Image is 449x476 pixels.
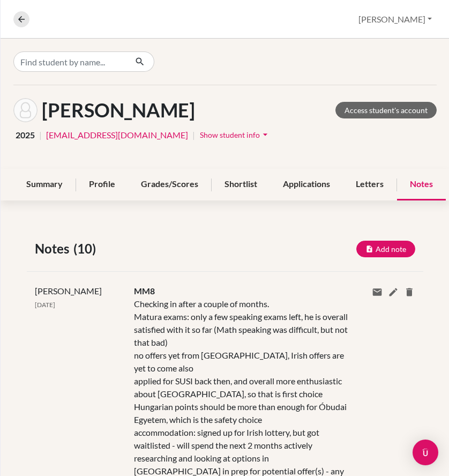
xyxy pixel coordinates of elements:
[212,169,270,200] div: Shortlist
[16,129,35,142] span: 2025
[42,99,195,122] h1: [PERSON_NAME]
[46,129,188,142] a: [EMAIL_ADDRESS][DOMAIN_NAME]
[35,286,102,296] span: [PERSON_NAME]
[199,127,271,143] button: Show student infoarrow_drop_down
[413,440,438,465] div: Open Intercom Messenger
[13,98,38,122] img: Olivér Cser's avatar
[354,9,437,29] button: [PERSON_NAME]
[13,51,126,72] input: Find student by name...
[200,130,260,139] span: Show student info
[397,169,446,200] div: Notes
[335,102,437,118] a: Access student's account
[35,239,73,258] span: Notes
[260,129,271,140] i: arrow_drop_down
[270,169,343,200] div: Applications
[39,129,42,142] span: |
[128,169,211,200] div: Grades/Scores
[76,169,128,200] div: Profile
[35,301,55,309] span: [DATE]
[134,286,155,296] span: MM8
[356,241,415,257] button: Add note
[73,239,100,258] span: (10)
[13,169,76,200] div: Summary
[343,169,396,200] div: Letters
[192,129,195,142] span: |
